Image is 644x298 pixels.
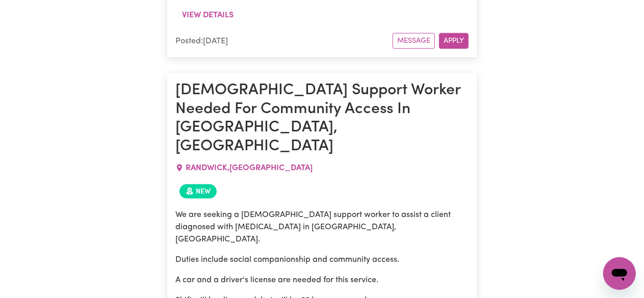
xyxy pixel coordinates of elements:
[439,33,469,49] button: Apply for this job
[175,209,469,246] p: We are seeking a [DEMOGRAPHIC_DATA] support worker to assist a client diagnosed with [MEDICAL_DAT...
[175,35,393,47] div: Posted: [DATE]
[179,184,217,199] span: Job posted within the last 30 days
[186,164,313,172] span: RANDWICK , [GEOGRAPHIC_DATA]
[175,274,469,286] p: A car and a driver's license are needed for this service.
[393,33,435,49] button: Message
[175,254,469,266] p: Duties include social companionship and community access.
[175,82,469,156] h1: [DEMOGRAPHIC_DATA] Support Worker Needed For Community Access In [GEOGRAPHIC_DATA], [GEOGRAPHIC_D...
[603,257,636,290] iframe: 메시징 창을 시작하는 버튼
[175,6,240,25] button: View details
